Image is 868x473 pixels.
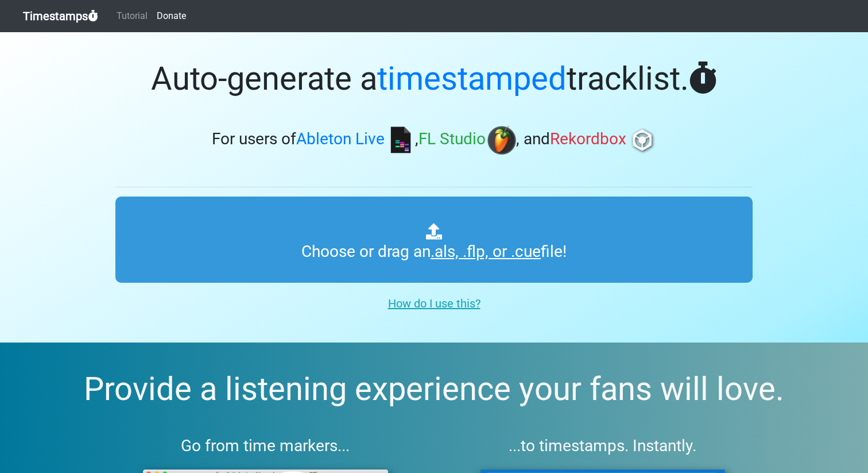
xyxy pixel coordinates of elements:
h1: Auto-generate a tracklist. [115,60,753,98]
span: Rekordbox [550,130,626,149]
img: fl.png [487,126,516,155]
span: Ableton Live [296,130,385,149]
img: rb.png [628,126,657,155]
a: Tutorial [112,5,152,28]
u: How do I use this? [388,297,480,310]
img: ableton.png [386,126,415,155]
h3: Go from time markers... [115,436,416,456]
h3: ...to timestamps. Instantly. [453,436,753,456]
span: FL Studio [418,130,486,149]
span: timestamped [377,60,567,98]
a: Donate [152,5,191,28]
h3: For users of , , and [115,126,753,155]
h2: Provide a listening experience your fans will love. [28,370,840,409]
a: Timestamps [23,5,98,28]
